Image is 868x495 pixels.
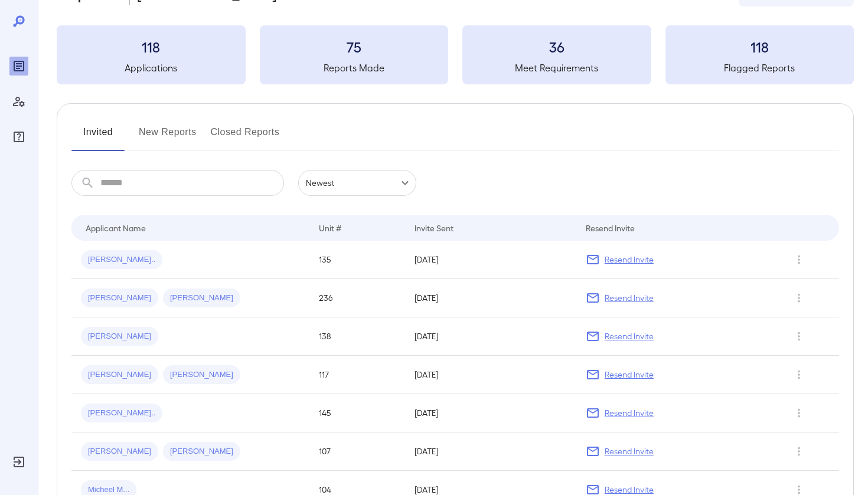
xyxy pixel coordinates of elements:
button: Row Actions [789,250,808,269]
button: Row Actions [789,289,808,307]
td: 236 [309,279,404,317]
button: Row Actions [789,365,808,384]
h3: 36 [462,37,651,56]
div: FAQ [9,127,28,146]
p: Resend Invite [605,254,654,265]
h5: Meet Requirements [462,61,651,75]
span: [PERSON_NAME] [163,293,240,304]
span: [PERSON_NAME] [163,446,240,457]
button: Closed Reports [211,123,280,151]
button: Row Actions [789,404,808,422]
td: [DATE] [405,356,576,394]
div: Reports [9,57,28,76]
p: Resend Invite [605,369,654,381]
button: New Reports [139,123,197,151]
p: Resend Invite [605,330,654,342]
span: [PERSON_NAME] [163,369,240,381]
h3: 118 [57,37,246,56]
h5: Applications [57,61,246,75]
button: Row Actions [789,442,808,461]
span: [PERSON_NAME] [81,369,158,381]
span: [PERSON_NAME].. [81,254,162,265]
span: [PERSON_NAME] [81,293,158,304]
td: [DATE] [405,317,576,356]
div: Invite Sent [415,221,453,235]
span: [PERSON_NAME] [81,446,158,457]
div: Applicant Name [86,221,146,235]
div: Unit # [319,221,341,235]
td: 107 [309,432,404,471]
p: Resend Invite [605,445,654,457]
summary: 118Applications75Reports Made36Meet Requirements118Flagged Reports [57,25,854,84]
td: 117 [309,356,404,394]
td: [DATE] [405,279,576,317]
td: 138 [309,317,404,356]
h5: Flagged Reports [665,61,854,75]
td: [DATE] [405,394,576,432]
div: Newest [298,170,416,196]
button: Row Actions [789,327,808,346]
td: 145 [309,394,404,432]
p: Resend Invite [605,407,654,419]
span: [PERSON_NAME].. [81,408,162,419]
div: Resend Invite [586,221,635,235]
span: [PERSON_NAME] [81,331,158,342]
p: Resend Invite [605,292,654,304]
td: 135 [309,241,404,279]
td: [DATE] [405,241,576,279]
h3: 75 [260,37,449,56]
td: [DATE] [405,432,576,471]
div: Log Out [9,453,28,471]
div: Manage Users [9,92,28,111]
button: Invited [71,123,125,151]
h3: 118 [665,37,854,56]
h5: Reports Made [260,61,449,75]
